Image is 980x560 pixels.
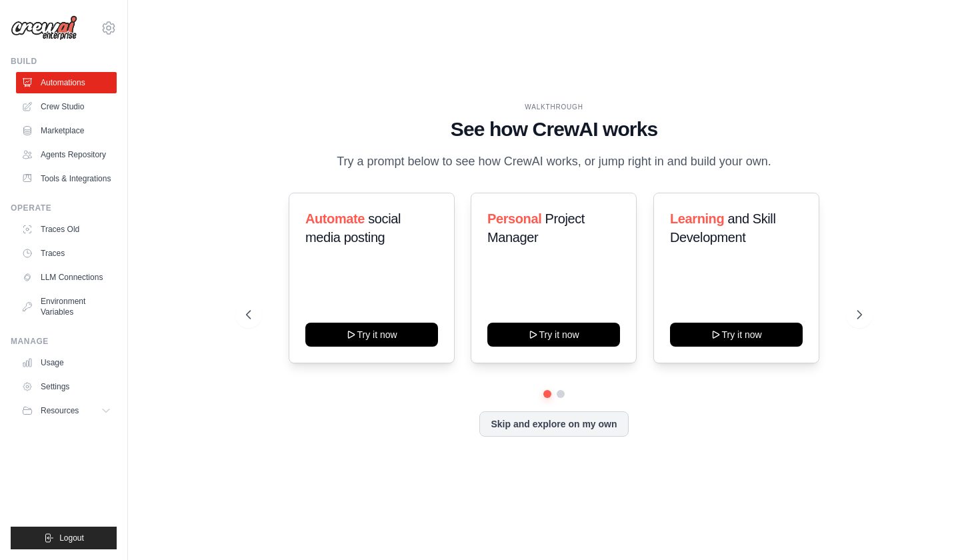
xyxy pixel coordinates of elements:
[487,323,620,347] button: Try it now
[16,291,117,323] a: Environment Variables
[330,152,778,171] p: Try a prompt below to see how CrewAI works, or jump right in and build your own.
[16,120,117,141] a: Marketplace
[11,56,117,67] div: Build
[16,168,117,189] a: Tools & Integrations
[670,211,775,245] span: and Skill Development
[41,405,79,416] span: Resources
[16,376,117,397] a: Settings
[11,527,117,549] button: Logout
[670,211,724,226] span: Learning
[487,211,541,226] span: Personal
[305,323,438,347] button: Try it now
[16,243,117,264] a: Traces
[16,96,117,117] a: Crew Studio
[11,15,77,41] img: Logo
[16,267,117,288] a: LLM Connections
[16,72,117,93] a: Automations
[11,336,117,347] div: Manage
[16,400,117,421] button: Resources
[670,323,803,347] button: Try it now
[16,219,117,240] a: Traces Old
[59,533,84,543] span: Logout
[16,352,117,373] a: Usage
[246,117,861,141] h1: See how CrewAI works
[11,203,117,213] div: Operate
[305,211,365,226] span: Automate
[479,411,628,437] button: Skip and explore on my own
[16,144,117,165] a: Agents Repository
[246,102,861,112] div: WALKTHROUGH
